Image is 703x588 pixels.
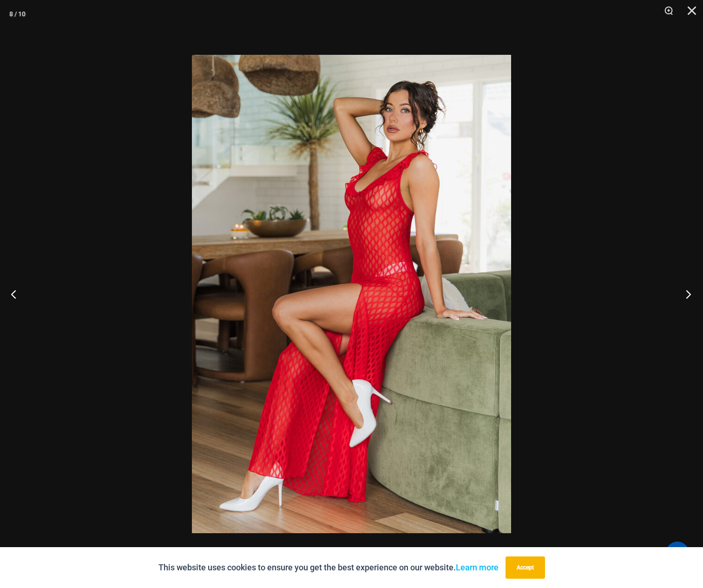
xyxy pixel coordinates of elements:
[506,556,545,579] button: Accept
[9,7,26,21] div: 8 / 10
[456,562,499,572] a: Learn more
[668,271,703,317] button: Next
[192,55,511,533] img: Sometimes Red 587 Dress 08
[158,561,499,575] p: This website uses cookies to ensure you get the best experience on our website.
